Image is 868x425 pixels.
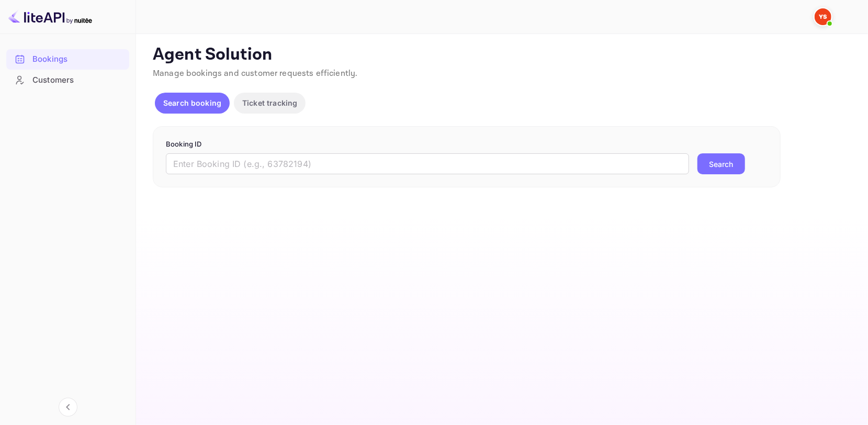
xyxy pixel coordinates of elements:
[6,49,129,70] div: Bookings
[153,44,849,65] p: Agent Solution
[166,153,689,174] input: Enter Booking ID (e.g., 63782194)
[8,8,92,25] img: LiteAPI logo
[6,70,129,91] div: Customers
[815,8,831,25] img: Yandex Support
[6,70,129,90] a: Customers
[153,68,358,79] span: Manage bookings and customer requests efficiently.
[242,97,297,108] p: Ticket tracking
[163,97,221,108] p: Search booking
[32,53,124,65] div: Bookings
[166,139,768,150] p: Booking ID
[59,398,77,417] button: Collapse navigation
[697,153,745,174] button: Search
[6,49,129,69] a: Bookings
[32,74,124,86] div: Customers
